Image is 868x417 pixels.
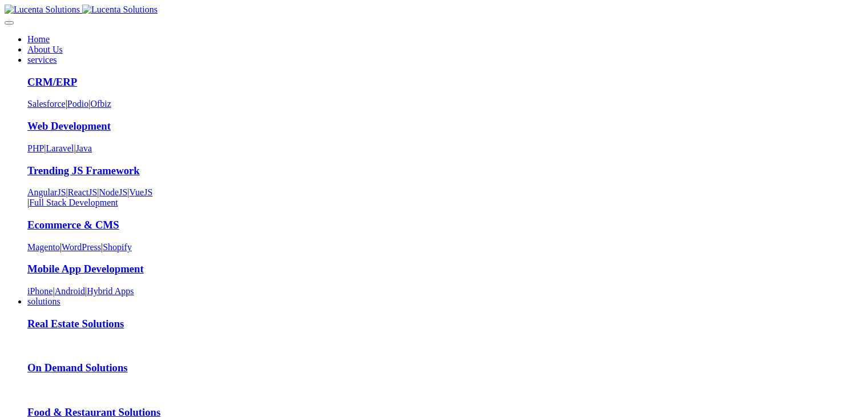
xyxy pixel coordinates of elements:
a: AngularJS [27,187,66,197]
a: iPhone [27,286,53,296]
a: About Us [27,45,63,54]
a: Magento [27,242,60,252]
a: CRM/ERP [27,76,77,88]
a: Shopify [103,242,132,252]
div: | | | | [27,187,863,208]
a: WordPress [62,242,101,252]
a: solutions [27,296,60,306]
div: | | [27,286,863,296]
img: Lucenta Solutions [82,5,158,15]
a: Android [55,286,85,296]
a: Ofbiz [90,99,111,109]
a: Hybrid Apps [87,286,134,296]
a: Laravel [46,143,74,153]
a: Java [76,143,92,153]
a: services [27,55,57,65]
a: Home [27,34,50,44]
a: On Demand Solutions [27,362,128,374]
a: Podio [67,99,88,109]
a: Ecommerce & CMS [27,219,119,231]
a: ReactJS [68,187,98,197]
a: PHP [27,143,44,153]
div: | | [27,242,863,252]
div: | | [27,99,863,109]
div: | | [27,143,863,154]
a: Salesforce [27,99,66,109]
a: Web Development [27,120,111,132]
a: Trending JS Framework [27,165,140,177]
img: Lucenta Solutions [5,5,80,15]
a: Real Estate Solutions [27,318,124,330]
a: NodeJS [99,187,128,197]
a: Mobile App Development [27,263,144,275]
a: Full Stack Development [29,198,118,207]
a: VueJS [130,187,153,197]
